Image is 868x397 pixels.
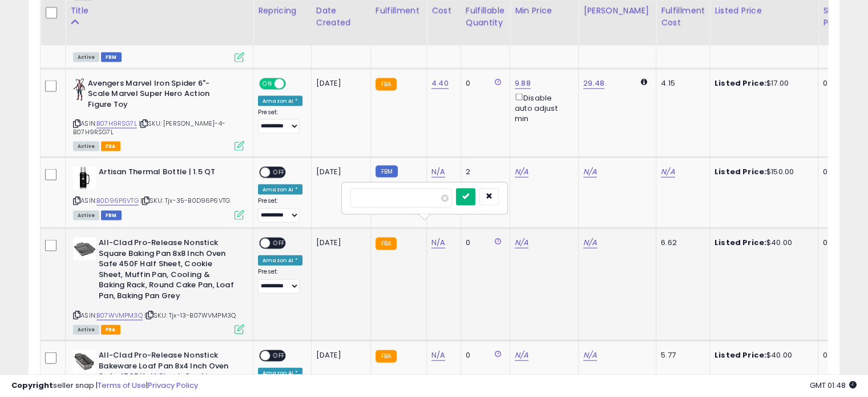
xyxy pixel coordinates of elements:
img: 4113VI2Q-AL._SL40_.jpg [73,78,85,101]
a: N/A [583,237,597,248]
a: 4.40 [431,78,449,89]
div: 0.00 [823,167,842,177]
a: N/A [431,237,445,248]
div: 4.15 [661,78,701,89]
span: FBA [101,325,120,335]
div: 0.00 [823,78,842,89]
span: OFF [270,239,288,248]
span: FBM [101,211,122,220]
div: Amazon AI * [258,96,302,106]
div: Preset: [258,197,302,223]
div: $40.00 [714,238,809,248]
span: | SKU: Tjx-13-B07WVMPM3Q [144,311,236,320]
span: All listings currently available for purchase on Amazon [73,325,99,335]
a: N/A [431,350,445,361]
a: Privacy Policy [148,380,198,391]
div: Listed Price [714,5,813,17]
small: FBM [376,166,398,178]
a: 29.48 [583,78,604,89]
div: seller snap | | [11,380,198,391]
small: FBA [376,238,397,250]
b: Listed Price: [714,237,766,248]
div: Ship Price [823,5,846,29]
a: B07H9RSG7L [96,119,137,129]
strong: Copyright [11,380,53,391]
span: OFF [284,79,302,89]
a: N/A [515,237,528,248]
div: 2 [466,167,501,177]
b: Avengers Marvel Iron Spider 6"-Scale Marvel Super Hero Action Figure Toy [88,78,227,113]
div: 6.62 [661,238,701,248]
b: Listed Price: [714,78,766,89]
div: 0.00 [823,238,842,248]
div: Fulfillable Quantity [466,5,505,29]
div: Preset: [258,109,302,134]
div: ASIN: [73,167,244,219]
b: Artisan Thermal Bottle | 1.5 QT [99,167,237,181]
div: Title [70,5,248,17]
div: Fulfillment [376,5,422,17]
div: 0 [466,350,501,360]
div: 5.77 [661,350,701,360]
b: All-Clad Pro-Release Nonstick Square Baking Pan 8x8 Inch Oven Safe 450F Half Sheet, Cookie Sheet,... [99,238,237,304]
a: N/A [583,166,597,178]
div: [DATE] [316,78,362,89]
a: B0D96P6VTG [96,196,139,206]
a: N/A [431,166,445,178]
div: [DATE] [316,238,362,248]
small: FBA [376,78,397,91]
div: Amazon AI * [258,255,302,266]
span: All listings currently available for purchase on Amazon [73,211,99,220]
div: [DATE] [316,350,362,360]
span: ON [260,79,274,89]
img: 31UWQGLaVtL._SL40_.jpg [73,238,96,260]
div: Min Price [515,5,574,17]
div: Preset: [258,268,302,294]
span: | SKU: [PERSON_NAME]-4-B07H9RSG7L [73,119,225,136]
span: FBA [101,142,120,151]
div: Cost [431,5,456,17]
a: 9.88 [515,78,531,89]
span: OFF [270,168,288,178]
img: 31IlrXI29pL._SL40_.jpg [73,167,96,190]
div: 0.00 [823,350,842,360]
div: Repricing [258,5,306,17]
div: 0 [466,238,501,248]
a: Terms of Use [98,380,146,391]
div: ASIN: [73,238,244,333]
span: All listings currently available for purchase on Amazon [73,142,99,151]
div: Date Created [316,5,366,29]
b: Listed Price: [714,166,766,177]
span: FBM [101,53,122,62]
img: 31M5V2F8AHL._SL40_.jpg [73,350,96,373]
a: B07WVMPM3Q [96,311,143,320]
div: Disable auto adjust min [515,91,570,125]
small: FBA [376,350,397,363]
span: 2025-10-14 01:48 GMT [810,380,857,391]
b: Listed Price: [714,350,766,360]
span: All listings currently available for purchase on Amazon [73,53,99,62]
span: | SKU: Tjx-35-B0D96P6VTG [140,196,230,205]
a: N/A [515,166,528,178]
a: N/A [515,350,528,361]
a: N/A [583,350,597,361]
span: OFF [270,351,288,361]
div: $17.00 [714,78,809,89]
div: [DATE] [316,167,362,177]
div: ASIN: [73,78,244,150]
a: N/A [661,166,675,178]
div: $40.00 [714,350,809,360]
i: Calculated using Dynamic Max Price. [641,78,647,86]
div: Fulfillment Cost [661,5,705,29]
div: 0 [466,78,501,89]
div: [PERSON_NAME] [583,5,651,17]
div: $150.00 [714,167,809,177]
div: Amazon AI * [258,185,302,195]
